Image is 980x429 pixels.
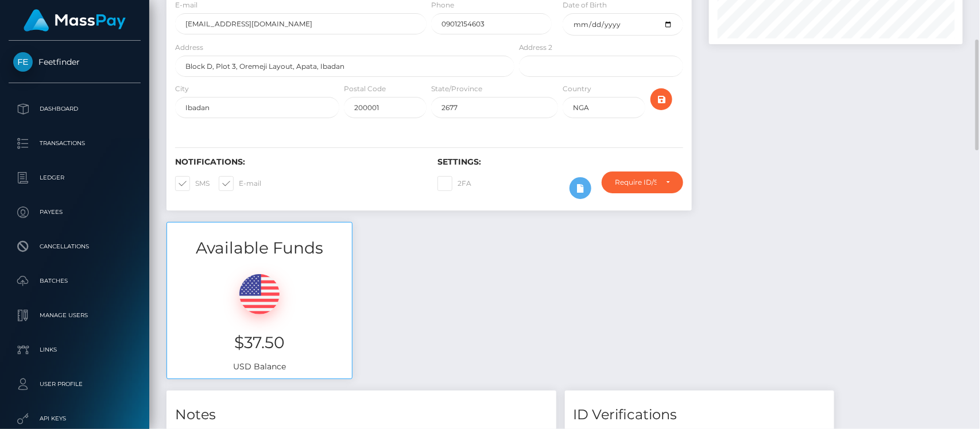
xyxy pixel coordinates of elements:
[9,198,141,227] a: Payees
[9,232,141,261] a: Cancellations
[9,129,141,158] a: Transactions
[13,100,136,118] p: Dashboard
[13,272,136,290] p: Batches
[9,95,141,123] a: Dashboard
[13,135,136,152] p: Transactions
[175,84,189,94] label: City
[13,169,136,186] p: Ledger
[9,267,141,295] a: Batches
[167,260,352,379] div: USD Balance
[13,341,136,358] p: Links
[13,204,136,221] p: Payees
[9,163,141,192] a: Ledger
[13,376,136,393] p: User Profile
[602,171,683,193] button: Require ID/Selfie Verification
[615,178,656,187] div: Require ID/Selfie Verification
[175,42,203,53] label: Address
[175,405,548,425] h4: Notes
[9,336,141,364] a: Links
[9,370,141,399] a: User Profile
[519,42,553,53] label: Address 2
[167,237,352,259] h3: Available Funds
[239,274,280,314] img: USD.png
[437,157,683,167] h6: Settings:
[9,301,141,330] a: Manage Users
[175,176,210,191] label: SMS
[344,84,386,94] label: Postal Code
[13,307,136,324] p: Manage Users
[175,157,420,167] h6: Notifications:
[431,84,482,94] label: State/Province
[13,410,136,427] p: API Keys
[563,84,591,94] label: Country
[13,52,33,72] img: Feetfinder
[176,331,343,354] h3: $37.50
[24,9,126,32] img: MassPay Logo
[219,176,261,191] label: E-mail
[13,238,136,255] p: Cancellations
[437,176,471,191] label: 2FA
[9,57,141,67] span: Feetfinder
[574,405,826,425] h4: ID Verifications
